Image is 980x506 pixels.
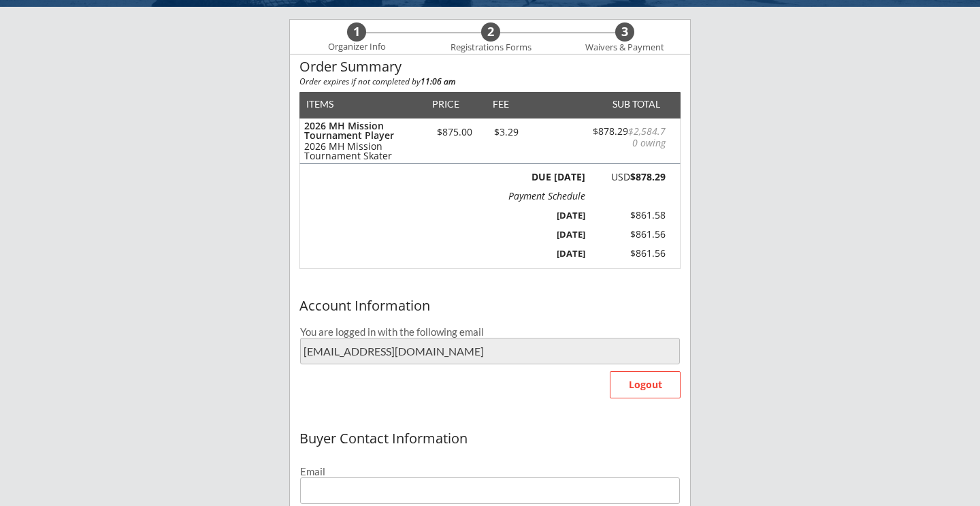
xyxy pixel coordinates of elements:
[599,227,666,241] div: $861.56
[599,247,666,260] div: $861.56
[299,298,681,313] div: Account Information
[299,59,681,74] div: Order Summary
[425,99,465,109] div: PRICE
[300,327,680,337] div: You are logged in with the following email
[508,191,585,201] div: Payment Schedule
[347,25,366,39] div: 1
[512,247,585,259] div: [DATE]
[421,76,455,87] strong: 11:06 am
[483,127,529,137] div: $3.29
[425,127,483,137] div: $875.00
[481,25,500,39] div: 2
[593,172,666,182] div: USD
[306,99,355,109] div: ITEMS
[615,25,634,39] div: 3
[607,99,660,109] div: SUB TOTAL
[299,431,681,446] div: Buyer Contact Information
[529,172,585,182] div: DUE [DATE]
[300,467,680,477] div: Email
[589,126,666,149] div: $878.29
[512,228,585,240] div: [DATE]
[304,121,419,140] div: 2026 MH Mission Tournament Player
[599,208,666,222] div: $861.58
[304,142,419,161] div: 2026 MH Mission Tournament Skater
[444,42,538,53] div: Registrations Forms
[299,78,681,86] div: Order expires if not completed by
[610,371,681,398] button: Logout
[483,99,519,109] div: FEE
[512,209,585,221] div: [DATE]
[319,42,394,52] div: Organizer Info
[628,125,666,149] font: $2,584.70 owing
[630,170,666,183] strong: $878.29
[578,42,672,53] div: Waivers & Payment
